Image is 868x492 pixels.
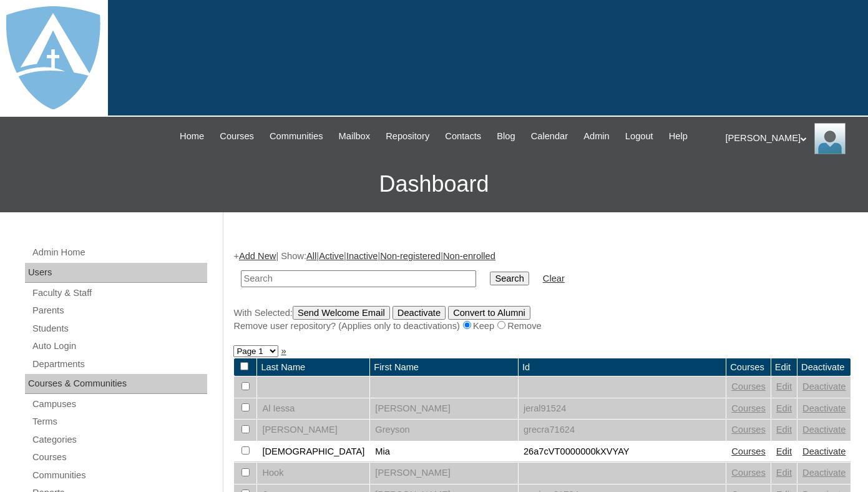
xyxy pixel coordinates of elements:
a: Communities [263,129,329,144]
a: Help [663,129,694,144]
td: [DEMOGRAPHIC_DATA] [257,441,369,463]
a: Admin Home [31,245,207,260]
div: [PERSON_NAME] [726,123,856,154]
a: Blog [490,129,521,144]
a: Courses [731,446,766,456]
a: Courses [731,381,766,391]
span: Logout [625,129,653,144]
td: [PERSON_NAME] [370,463,518,484]
a: Non-enrolled [443,251,495,261]
a: Terms [31,414,207,430]
a: Courses [731,425,766,435]
td: Courses [726,358,771,376]
a: Admin [577,129,616,144]
span: Calendar [531,129,568,144]
input: Search [490,272,529,285]
td: Last Name [257,358,369,376]
td: Mia [370,441,518,463]
a: Deactivate [802,446,846,456]
td: [PERSON_NAME] [257,420,369,441]
span: Repository [386,129,429,144]
td: [PERSON_NAME] [370,398,518,420]
span: Help [669,129,688,144]
a: Communities [31,468,207,483]
a: Categories [31,432,207,448]
a: Deactivate [802,381,846,391]
td: First Name [370,358,518,376]
img: logo-white.png [6,6,100,109]
td: Al Iessa [257,398,369,420]
a: Mailbox [333,129,377,144]
a: Auto Login [31,338,207,354]
div: With Selected: [233,306,851,333]
div: + | Show: | | | | [233,250,851,332]
a: Repository [379,129,436,144]
a: Edit [776,446,792,456]
a: » [281,346,286,356]
input: Convert to Alumni [448,306,530,320]
input: Search [241,270,476,287]
a: Courses [31,450,207,465]
img: Thomas Lambert [814,123,846,154]
div: Courses & Communities [25,374,207,394]
a: Edit [776,468,792,478]
td: Edit [771,358,797,376]
a: Edit [776,381,792,391]
a: Deactivate [802,425,846,435]
a: Courses [731,468,766,478]
span: Courses [220,129,254,144]
a: Clear [543,273,565,283]
div: Remove user repository? (Applies only to deactivations) Keep Remove [233,320,851,333]
span: Admin [583,129,610,144]
a: Edit [776,425,792,435]
a: Campuses [31,396,207,412]
a: Edit [776,403,792,413]
td: jeral91524 [519,398,726,420]
a: Parents [31,303,207,318]
span: Contacts [445,129,481,144]
input: Deactivate [393,306,446,320]
a: Deactivate [802,403,846,413]
a: Non-registered [380,251,441,261]
span: Blog [497,129,515,144]
a: Departments [31,357,207,372]
a: Courses [213,129,260,144]
input: Send Welcome Email [293,306,390,320]
td: Greyson [370,420,518,441]
a: Logout [619,129,660,144]
a: All [306,251,316,261]
td: Deactivate [797,358,851,376]
td: Hook [257,463,369,484]
span: Communities [270,129,323,144]
a: Home [173,129,210,144]
a: Contacts [439,129,487,144]
a: Courses [731,403,766,413]
span: Home [180,129,204,144]
a: Add New [239,251,276,261]
a: Inactive [346,251,378,261]
h3: Dashboard [6,156,862,212]
div: Users [25,263,207,283]
a: Deactivate [802,468,846,478]
td: grecra71624 [519,420,726,441]
a: Calendar [525,129,574,144]
a: Active [319,251,344,261]
span: Mailbox [339,129,371,144]
td: Id [519,358,726,376]
a: Faculty & Staff [31,285,207,301]
a: Students [31,321,207,337]
td: 26a7cVT0000000kXVYAY [519,441,726,463]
